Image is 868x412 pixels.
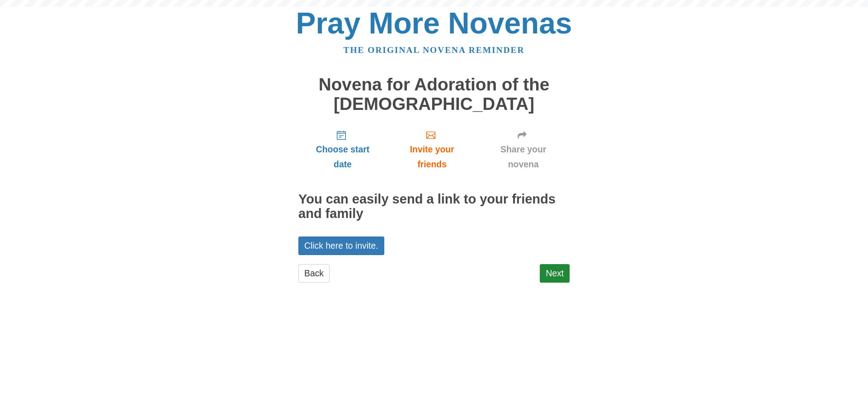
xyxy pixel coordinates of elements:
[396,142,468,172] span: Invite your friends
[298,237,384,255] a: Click here to invite.
[344,45,525,55] a: The original novena reminder
[296,6,572,40] a: Pray More Novenas
[298,192,570,221] h2: You can easily send a link to your friends and family
[477,123,570,176] a: Share your novena
[486,142,561,172] span: Share your novena
[298,75,570,114] h1: Novena for Adoration of the [DEMOGRAPHIC_DATA]
[540,264,570,283] a: Next
[307,142,378,172] span: Choose start date
[298,264,330,283] a: Back
[387,123,477,176] a: Invite your friends
[298,123,387,176] a: Choose start date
